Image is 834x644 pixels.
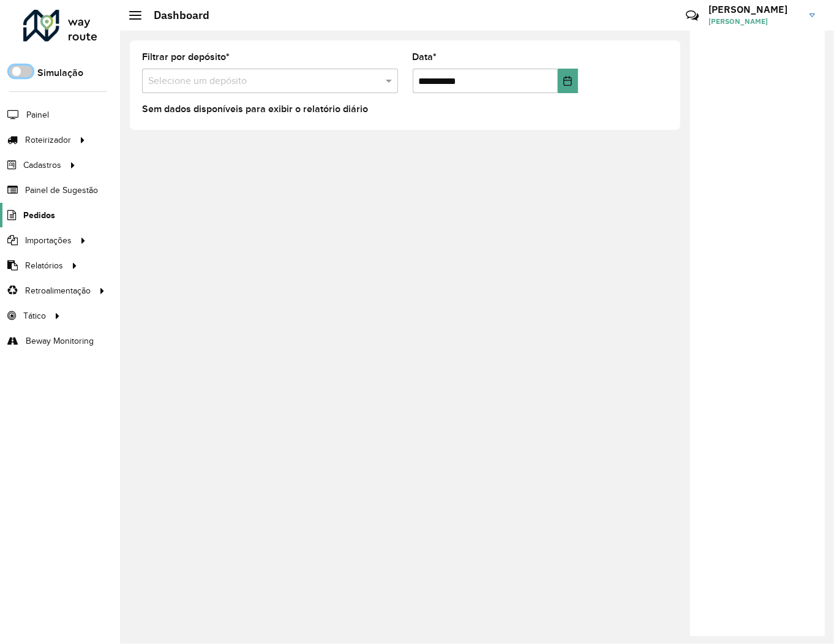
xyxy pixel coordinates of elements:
[142,50,230,64] label: Filtrar por depósito
[558,69,578,93] button: Choose Date
[708,4,800,15] h3: [PERSON_NAME]
[25,284,91,297] span: Retroalimentação
[26,335,94,347] span: Beway Monitoring
[37,66,83,80] label: Simulação
[142,102,368,116] label: Sem dados disponíveis para exibir o relatório diário
[25,134,71,146] span: Roteirizador
[25,234,72,247] span: Importações
[141,9,209,22] h2: Dashboard
[23,309,46,322] span: Tático
[413,50,437,64] label: Data
[26,108,49,121] span: Painel
[25,259,63,272] span: Relatórios
[23,209,55,222] span: Pedidos
[25,184,98,197] span: Painel de Sugestão
[679,2,705,29] a: Contato Rápido
[708,16,800,27] span: [PERSON_NAME]
[23,159,61,172] span: Cadastros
